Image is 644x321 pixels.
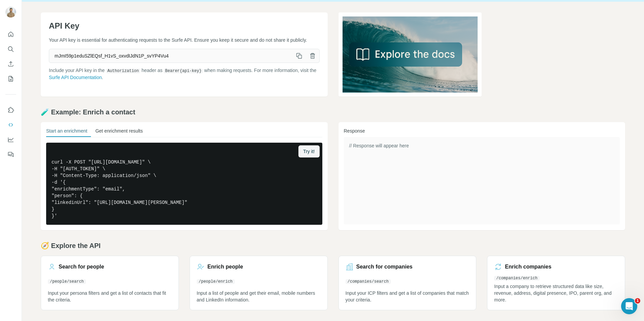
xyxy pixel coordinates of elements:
span: mJmI59p1eduSZlEQsf_H1vS_oxvdIJdN1P_svYP4Vu4 [49,50,292,62]
button: Use Surfe on LinkedIn [5,104,16,116]
code: Authorization [106,69,140,73]
code: /people/search [48,279,86,284]
a: Enrich people/people/enrichInput a list of people and get their email, mobile numbers and LinkedI... [190,256,328,310]
button: Use Surfe API [5,119,16,131]
pre: curl -X POST "[URL][DOMAIN_NAME]" \ -H "[AUTH_TOKEN]" \ -H "Content-Type: application/json" \ -d ... [46,143,322,225]
h3: Enrich people [207,263,243,271]
iframe: Intercom live chat [621,298,637,314]
button: Feedback [5,148,16,160]
a: Enrich companies/companies/enrichInput a company to retrieve structured data like size, revenue, ... [487,256,625,310]
h3: Search for companies [356,263,413,271]
code: Bearer {api-key} [164,69,203,73]
button: Search [5,43,16,55]
button: Enrich CSV [5,58,16,70]
p: Input your ICP filters and get a list of companies that match your criteria. [346,290,470,303]
span: Try it! [303,148,315,155]
h2: 🧭 Explore the API [41,241,625,250]
p: Input your persona filters and get a list of contacts that fit the criteria. [48,290,172,303]
button: Dashboard [5,134,16,146]
a: Surfe API Documentation [49,75,102,80]
a: Search for companies/companies/searchInput your ICP filters and get a list of companies that matc... [339,256,477,310]
p: Input a list of people and get their email, mobile numbers and LinkedIn information. [197,290,321,303]
button: Get enrichment results [95,128,143,137]
a: Search for people/people/searchInput your persona filters and get a list of contacts that fit the... [41,256,179,310]
span: 1 [635,298,640,304]
code: /companies/search [346,279,391,284]
code: /people/enrich [197,279,235,284]
code: /companies/enrich [494,276,539,281]
p: Input a company to retrieve structured data like size, revenue, address, digital presence, IPO, p... [494,283,618,303]
button: My lists [5,73,16,85]
span: // Response will appear here [349,143,409,148]
button: Start an enrichment [46,128,87,137]
h2: 🧪 Example: Enrich a contact [41,107,625,117]
h3: Response [344,128,620,134]
img: Avatar [5,7,16,17]
p: Your API key is essential for authenticating requests to the Surfe API. Ensure you keep it secure... [49,37,320,43]
button: Quick start [5,28,16,40]
p: Include your API key in the header as when making requests. For more information, visit the . [49,67,320,81]
h3: Enrich companies [505,263,551,271]
h1: API Key [49,21,320,31]
h3: Search for people [59,263,104,271]
button: Try it! [298,145,319,157]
